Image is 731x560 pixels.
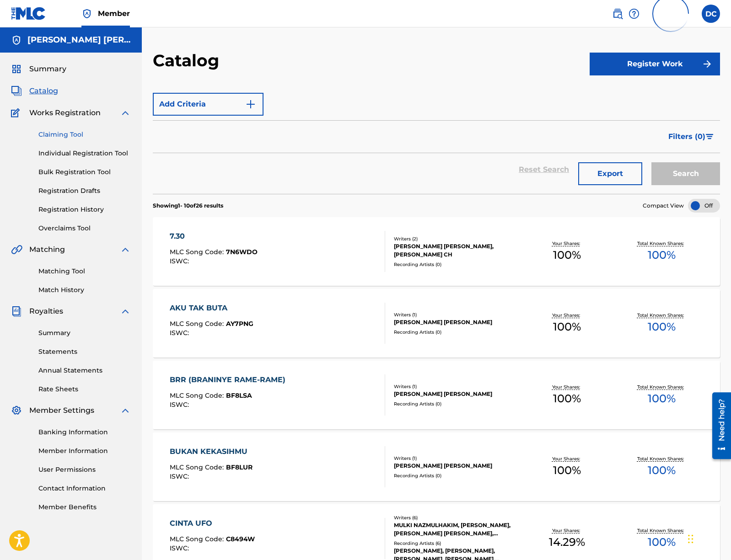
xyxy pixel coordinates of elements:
img: Accounts [11,35,22,46]
a: Overclaims Tool [38,224,131,233]
div: MULKI NAZMULHAKIM, [PERSON_NAME], [PERSON_NAME] [PERSON_NAME], [PERSON_NAME], [PERSON_NAME] [394,521,520,538]
img: expand [120,244,131,255]
div: CINTA UFO [170,518,255,529]
p: Your Shares: [552,455,582,462]
a: Matching Tool [38,267,131,276]
img: search [612,8,623,19]
a: Registration Drafts [38,186,131,196]
span: ISWC : [170,544,191,552]
a: Rate Sheets [38,384,131,394]
div: Drag [688,525,693,553]
span: MLC Song Code : [170,320,226,328]
span: 100 % [648,319,676,335]
div: BRR (BRANINYE RAME-RAME) [170,374,290,385]
h5: Dian Dipa Chandra [27,35,131,45]
p: Your Shares: [552,527,582,534]
p: Total Known Shares: [637,527,686,534]
img: expand [120,306,131,317]
div: Recording Artists ( 0 ) [394,400,520,407]
a: SummarySummary [11,64,66,75]
span: MLC Song Code : [170,391,226,400]
span: ISWC : [170,329,191,337]
span: Catalog [29,85,58,96]
form: Search Form [153,88,720,194]
a: 7.30MLC Song Code:7N6WDOISWC:Writers (2)[PERSON_NAME] [PERSON_NAME], [PERSON_NAME] CHRecording Ar... [153,217,720,286]
p: Total Known Shares: [637,312,686,319]
a: Annual Statements [38,366,131,375]
span: Filters ( 0 ) [668,131,705,142]
span: Matching [29,244,65,255]
span: Member [98,8,130,19]
div: Writers ( 6 ) [394,514,520,521]
img: f7272a7cc735f4ea7f67.svg [702,59,713,69]
span: MLC Song Code : [170,248,226,256]
div: Writers ( 2 ) [394,235,520,242]
a: Member Information [38,446,131,456]
img: Top Rightsholder [81,8,92,19]
a: Individual Registration Tool [38,149,131,158]
iframe: Resource Center [705,389,731,463]
a: Match History [38,285,131,295]
a: Summary [38,328,131,338]
div: 7.30 [170,231,258,242]
img: Summary [11,64,22,75]
img: Works Registration [11,107,23,118]
div: BUKAN KEKASIHMU [170,446,253,457]
img: MLC Logo [11,7,46,20]
span: ISWC : [170,400,191,409]
a: User Permissions [38,465,131,475]
span: 100 % [648,534,676,550]
img: help [629,8,640,19]
img: expand [120,405,131,416]
p: Total Known Shares: [637,384,686,390]
button: Register Work [590,53,720,75]
span: ISWC : [170,257,191,265]
span: Compact View [643,202,684,210]
div: [PERSON_NAME] [PERSON_NAME] [394,390,520,398]
a: CatalogCatalog [11,85,58,96]
span: BF8LSA [226,391,252,400]
div: Writers ( 1 ) [394,311,520,318]
span: 100 % [553,247,581,263]
div: Help [629,5,640,23]
img: Matching [11,244,22,255]
span: 100 % [553,319,581,335]
a: BUKAN KEKASIHMUMLC Song Code:BF8LURISWC:Writers (1)[PERSON_NAME] [PERSON_NAME]Recording Artists (... [153,432,720,501]
img: Catalog [11,85,22,96]
a: Contact Information [38,484,131,493]
span: Member Settings [29,405,94,416]
div: AKU TAK BUTA [170,303,253,314]
span: 100 % [648,247,676,263]
span: ISWC : [170,472,191,480]
div: Writers ( 1 ) [394,455,520,462]
a: AKU TAK BUTAMLC Song Code:AY7PNGISWC:Writers (1)[PERSON_NAME] [PERSON_NAME]Recording Artists (0)Y... [153,289,720,357]
span: 100 % [553,390,581,407]
h2: Catalog [153,50,224,71]
p: Showing 1 - 10 of 26 results [153,202,223,210]
a: Statements [38,347,131,357]
span: 100 % [553,462,581,479]
p: Your Shares: [552,312,582,319]
div: Recording Artists ( 6 ) [394,540,520,547]
a: Banking Information [38,427,131,437]
a: Public Search [612,5,623,23]
a: Claiming Tool [38,130,131,139]
div: Recording Artists ( 0 ) [394,329,520,336]
span: MLC Song Code : [170,463,226,471]
div: [PERSON_NAME] [PERSON_NAME] [394,462,520,470]
button: Filters (0) [663,125,720,148]
iframe: Chat Widget [685,516,731,560]
a: Member Benefits [38,502,131,512]
span: 7N6WDO [226,248,258,256]
div: Recording Artists ( 0 ) [394,472,520,479]
p: Your Shares: [552,240,582,247]
a: Registration History [38,205,131,214]
p: Your Shares: [552,384,582,390]
img: expand [120,107,131,118]
span: AY7PNG [226,320,253,328]
img: filter [706,134,714,139]
div: Writers ( 1 ) [394,383,520,390]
